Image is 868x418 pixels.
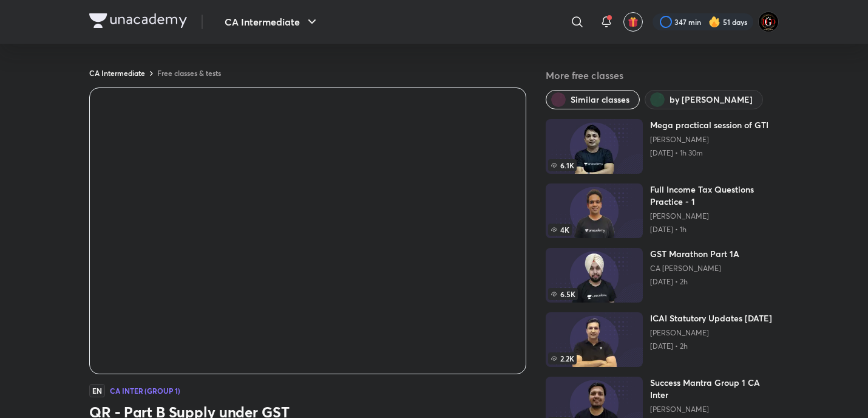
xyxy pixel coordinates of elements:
[90,88,526,374] iframe: Class
[623,12,643,32] button: avatar
[758,12,779,32] img: DGD°MrBEAN
[548,159,577,171] span: 6.1K
[650,312,772,324] h6: ICAI Statutory Updates [DATE]
[650,248,739,260] h6: GST Marathon Part 1A
[650,341,772,351] p: [DATE] • 2h
[650,225,779,235] p: [DATE] • 1h
[546,90,640,109] button: Similar classes
[650,277,739,287] p: [DATE] • 2h
[650,148,768,158] p: [DATE] • 1h 30m
[650,405,779,414] a: [PERSON_NAME]
[670,94,753,106] span: by Arvind Tuli
[548,224,572,236] span: 4K
[628,16,639,27] img: avatar
[708,16,721,28] img: streak
[571,94,629,106] span: Similar classes
[546,68,779,83] h5: More free classes
[650,135,768,145] a: [PERSON_NAME]
[650,211,779,221] a: [PERSON_NAME]
[650,328,772,338] a: [PERSON_NAME]
[650,119,768,131] h6: Mega practical session of GTI
[157,68,221,78] a: Free classes & tests
[650,183,779,208] h6: Full Income Tax Questions Practice - 1
[110,387,180,394] h4: CA Inter (Group 1)
[548,352,577,365] span: 2.2K
[89,13,187,28] img: Company Logo
[645,90,763,109] button: by Arvind Tuli
[89,13,187,31] a: Company Logo
[217,10,327,34] button: CA Intermediate
[89,384,105,397] span: EN
[548,288,578,300] span: 6.5K
[650,264,739,273] a: CA [PERSON_NAME]
[89,68,145,78] a: CA Intermediate
[650,377,779,401] h6: Success Mantra Group 1 CA Inter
